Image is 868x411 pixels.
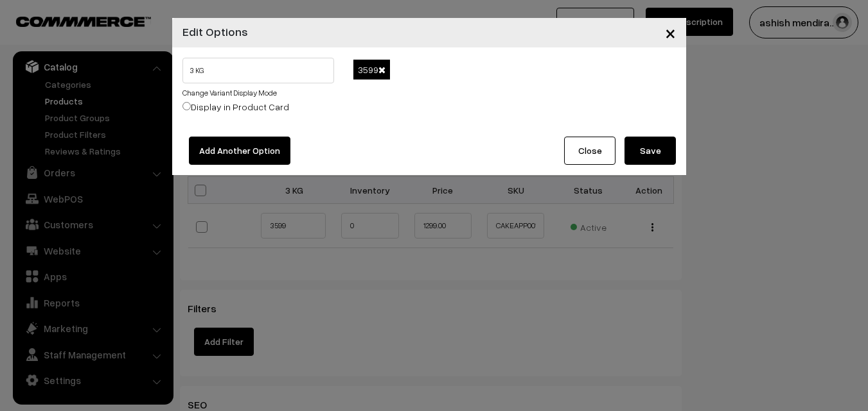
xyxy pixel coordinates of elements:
[182,88,277,97] a: Change Variant Display Mode
[189,137,290,165] button: Add Another Option
[624,137,676,165] button: Save
[182,23,248,40] h4: Edit Options
[353,60,390,80] span: 3599
[182,102,191,110] input: Display in Product Card
[564,137,616,165] button: Close
[182,58,334,83] input: Name
[665,21,676,44] span: ×
[182,100,289,113] label: Display in Product Card
[655,13,686,53] button: Close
